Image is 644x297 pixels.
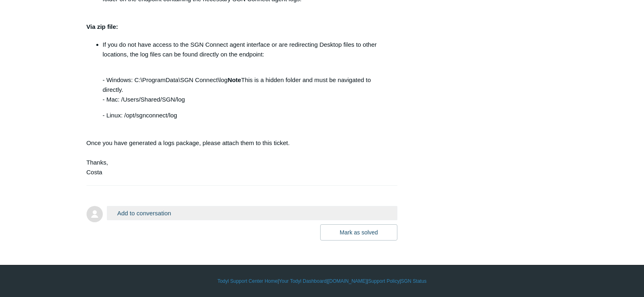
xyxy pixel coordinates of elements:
a: Support Policy [368,277,399,285]
p: - Windows: C:\ProgramData\SGN Connect\log This is a hidden folder and must be navigated to direct... [103,65,390,104]
button: Mark as solved [320,224,397,241]
strong: Note [228,76,241,83]
a: [DOMAIN_NAME] [328,277,367,285]
button: Add to conversation [107,206,398,220]
strong: Via zip file: [87,23,118,30]
a: Your Todyl Dashboard [279,277,326,285]
div: | | | | [87,277,558,285]
a: SGN Status [401,277,427,285]
p: - Linux: /opt/sgnconnect/log [103,111,390,120]
p: If you do not have access to the SGN Connect agent interface or are redirecting Desktop files to ... [103,40,390,59]
a: Todyl Support Center Home [217,277,278,285]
